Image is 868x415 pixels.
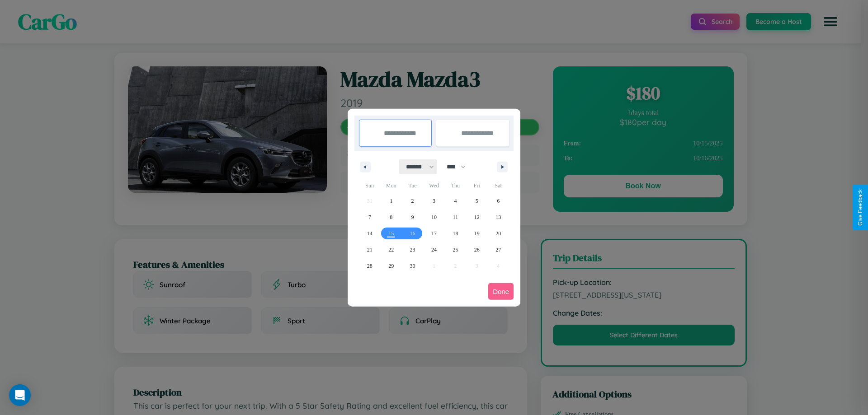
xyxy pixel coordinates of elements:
button: 11 [445,209,466,225]
button: 21 [359,242,380,258]
span: 22 [388,242,394,258]
span: 28 [367,258,373,274]
span: 29 [388,258,394,274]
button: 4 [445,193,466,209]
button: 10 [423,209,444,225]
button: 2 [402,193,423,209]
span: 30 [410,258,415,274]
span: Mon [380,178,401,193]
span: 14 [367,225,373,242]
button: 13 [488,209,509,225]
span: 2 [411,193,414,209]
span: 3 [433,193,435,209]
button: 3 [423,193,444,209]
button: 25 [445,242,466,258]
button: 9 [402,209,423,225]
span: Thu [445,178,466,193]
button: 16 [402,225,423,242]
span: 5 [476,193,478,209]
button: Done [488,283,514,300]
span: 27 [495,242,501,258]
button: 22 [380,242,401,258]
button: 15 [380,225,401,242]
span: 7 [368,209,371,225]
span: 26 [474,242,480,258]
button: 14 [359,225,380,242]
span: 19 [474,225,480,242]
span: 1 [390,193,392,209]
span: 24 [431,242,437,258]
span: Fri [466,178,487,193]
button: 8 [380,209,401,225]
button: 26 [466,242,487,258]
span: 6 [497,193,500,209]
span: 4 [454,193,457,209]
span: 21 [367,242,373,258]
button: 1 [380,193,401,209]
span: 16 [410,225,415,242]
span: 11 [453,209,458,225]
span: 23 [410,242,415,258]
span: 12 [474,209,480,225]
span: Tue [402,178,423,193]
button: 17 [423,225,444,242]
span: 25 [453,242,458,258]
div: Open Intercom Messenger [9,384,31,406]
span: 9 [411,209,414,225]
button: 6 [488,193,509,209]
span: 15 [388,225,394,242]
span: 20 [495,225,501,242]
button: 24 [423,242,444,258]
button: 5 [466,193,487,209]
button: 28 [359,258,380,274]
button: 18 [445,225,466,242]
span: 10 [431,209,437,225]
span: 13 [495,209,501,225]
div: Give Feedback [857,189,863,226]
button: 20 [488,225,509,242]
span: Sun [359,178,380,193]
button: 12 [466,209,487,225]
span: 8 [390,209,392,225]
button: 19 [466,225,487,242]
button: 29 [380,258,401,274]
button: 7 [359,209,380,225]
button: 30 [402,258,423,274]
span: Sat [488,178,509,193]
span: Wed [423,178,444,193]
span: 18 [453,225,458,242]
button: 27 [488,242,509,258]
button: 23 [402,242,423,258]
span: 17 [431,225,437,242]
